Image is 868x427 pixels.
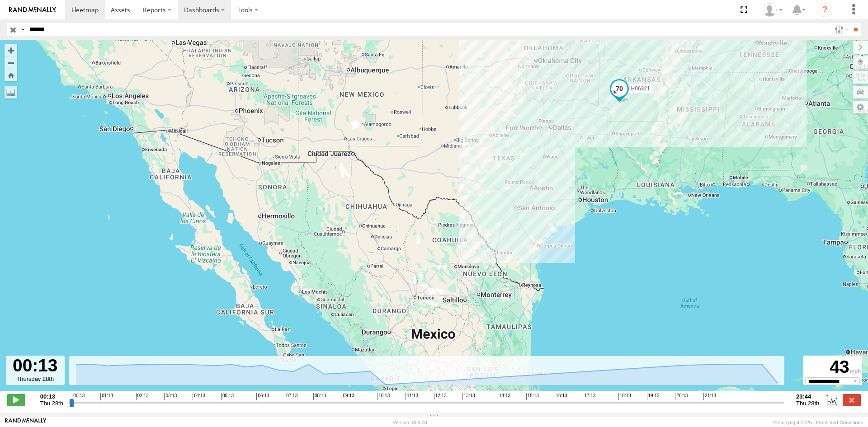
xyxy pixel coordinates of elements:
div: © Copyright 2025 - [773,420,863,425]
label: Map Settings [853,101,868,113]
a: Visit our Website [5,418,47,427]
span: Thu 28th Aug 2025 [40,400,63,407]
button: Zoom Home [5,69,17,81]
span: 15:13 [526,393,539,400]
label: Close [843,394,861,406]
img: rand-logo.svg [9,7,56,13]
div: Ryan Roxas [759,3,786,17]
span: 07:13 [285,393,297,400]
span: 16:13 [555,393,567,400]
span: 10:13 [377,393,390,400]
label: Measure [5,86,17,99]
label: Search Query [19,23,26,36]
a: Terms and Conditions [815,420,863,425]
span: 04:13 [193,393,205,400]
div: 43 [805,357,861,377]
span: 20:13 [675,393,688,400]
span: Thu 28th Aug 2025 [796,400,819,407]
span: 19:13 [647,393,660,400]
span: 00:13 [72,393,85,400]
span: 17:13 [583,393,595,400]
span: 06:13 [256,393,269,400]
button: Zoom in [5,44,17,56]
span: 08:13 [313,393,326,400]
span: 02:13 [136,393,149,400]
span: 18:13 [618,393,631,400]
div: Version: 306.00 [393,420,427,425]
span: 21:13 [703,393,716,400]
label: Search Filter Options [831,23,850,36]
strong: 23:44 [796,393,819,400]
button: Zoom out [5,56,17,69]
span: 14:13 [498,393,510,400]
label: Play/Stop [7,394,25,406]
i: ? [818,3,832,17]
span: 03:13 [164,393,177,400]
span: 01:13 [100,393,113,400]
span: 13:13 [462,393,475,400]
strong: 00:13 [40,393,63,400]
span: H06321 [631,85,650,91]
span: 12:13 [434,393,447,400]
span: 09:13 [342,393,354,400]
span: 05:13 [221,393,234,400]
span: 11:13 [406,393,418,400]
